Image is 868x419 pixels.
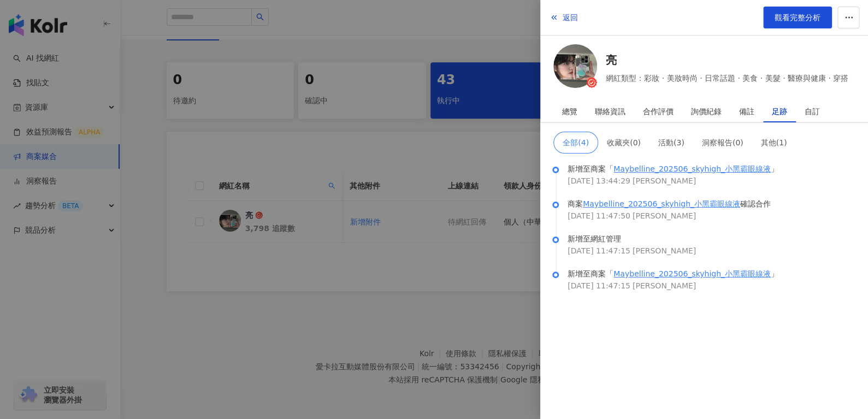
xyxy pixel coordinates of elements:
[763,7,832,28] a: 觀看完整分析
[739,101,754,122] div: 備註
[613,269,771,278] a: Maybelline_202506_skyhigh_小黑霸眼線液
[606,52,848,68] a: 亮
[775,13,820,22] span: 觀看完整分析
[691,101,722,122] div: 詢價紀錄
[568,245,630,257] span: [DATE] 11:47:15
[549,7,578,28] button: 返回
[613,164,771,173] a: Maybelline_202506_skyhigh_小黑霸眼線液
[607,138,641,147] span: 收藏夾 ( 0 )
[772,101,787,122] div: 足跡
[595,101,625,122] div: 聯絡資訊
[633,175,696,187] span: [PERSON_NAME]
[568,233,855,245] div: 新增至網紅管理
[702,138,743,147] span: 洞察報告 ( 0 )
[568,280,630,292] span: [DATE] 11:47:15
[606,72,848,84] span: 網紅類型：彩妝 · 美妝時尚 · 日常話題 · 美食 · 美髮 · 醫療與健康 · 穿搭
[752,132,795,154] button: 其他(1)
[643,101,674,122] div: 合作評價
[583,199,740,208] a: Maybelline_202506_skyhigh_小黑霸眼線液
[568,163,855,175] div: 新增至商案「 」
[568,268,855,280] div: 新增至商案「 」
[760,138,787,147] span: 其他 ( 1 )
[568,175,630,187] span: [DATE] 13:44:29
[633,280,696,292] span: [PERSON_NAME]
[649,132,693,154] button: 活動(3)
[553,44,597,88] img: KOL Avatar
[693,132,752,154] button: 洞察報告(0)
[553,44,597,92] a: KOL Avatar
[598,132,649,154] button: 收藏夾(0)
[633,245,696,257] span: [PERSON_NAME]
[633,210,696,222] span: [PERSON_NAME]
[658,138,684,147] span: 活動 ( 3 )
[562,101,577,122] div: 總覽
[568,210,630,222] span: [DATE] 11:47:50
[568,198,855,210] div: 商案 確認合作
[563,138,589,147] span: 全部 ( 4 )
[563,13,578,22] span: 返回
[553,132,598,154] button: 全部(4)
[805,101,820,122] div: 自訂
